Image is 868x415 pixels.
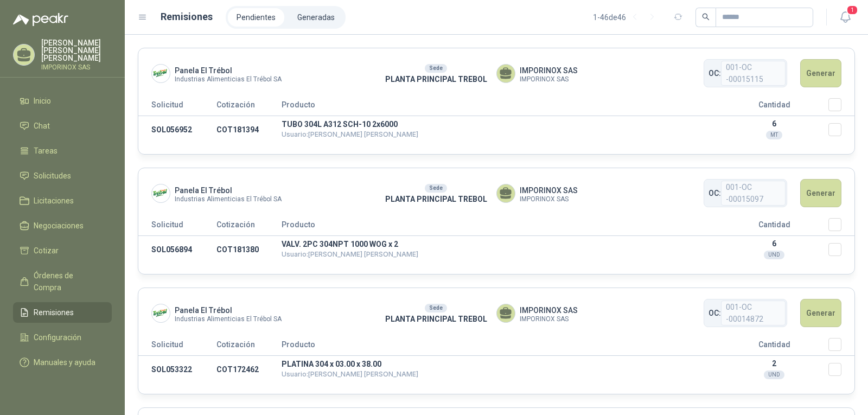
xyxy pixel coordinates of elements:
span: Tareas [34,145,58,157]
img: Company Logo [152,65,170,82]
span: 001-OC -00015097 [721,181,786,206]
img: Logo peakr [13,13,68,26]
td: Seleccionar/deseleccionar [828,236,854,264]
th: Producto [282,98,720,116]
button: Generar [800,179,841,207]
div: UND [764,251,784,259]
span: Negociaciones [34,220,84,232]
td: COT172462 [216,356,282,384]
span: Usuario: [PERSON_NAME] [PERSON_NAME] [282,250,418,258]
p: 2 [720,359,828,368]
th: Cotización [216,218,282,236]
th: Producto [282,218,720,236]
td: SOL056894 [138,236,216,264]
span: Industrias Alimenticias El Trébol SA [175,196,282,202]
td: SOL056952 [138,116,216,144]
img: Company Logo [152,184,170,202]
span: Configuración [34,331,81,343]
span: OC: [709,67,721,79]
th: Solicitud [138,98,216,116]
th: Seleccionar/deseleccionar [828,338,854,356]
a: Negociaciones [13,215,112,236]
p: PLANTA PRINCIPAL TREBOL [375,193,496,205]
p: [PERSON_NAME] [PERSON_NAME] [PERSON_NAME] [41,39,112,62]
p: PLATINA 304 x 03.00 x 38.00 [282,360,720,368]
a: Órdenes de Compra [13,265,112,298]
button: Generar [800,59,841,87]
span: OC: [709,307,721,319]
span: Órdenes de Compra [34,270,101,293]
a: Cotizar [13,240,112,261]
th: Solicitud [138,218,216,236]
a: Manuales y ayuda [13,352,112,373]
th: Seleccionar/deseleccionar [828,218,854,236]
th: Cantidad [720,98,828,116]
p: PLANTA PRINCIPAL TREBOL [375,73,496,85]
p: 6 [720,119,828,128]
h1: Remisiones [161,9,213,24]
p: VALV. 2PC 304NPT 1000 WOG x 2 [282,240,720,248]
a: Licitaciones [13,190,112,211]
span: Panela El Trébol [175,184,282,196]
p: PLANTA PRINCIPAL TREBOL [375,313,496,325]
span: IMPORINOX SAS [520,76,578,82]
span: IMPORINOX SAS [520,184,578,196]
th: Cotización [216,98,282,116]
span: IMPORINOX SAS [520,65,578,76]
span: Panela El Trébol [175,304,282,316]
th: Seleccionar/deseleccionar [828,98,854,116]
span: Usuario: [PERSON_NAME] [PERSON_NAME] [282,130,418,138]
td: SOL053322 [138,356,216,384]
span: Industrias Alimenticias El Trébol SA [175,316,282,322]
th: Producto [282,338,720,356]
div: Sede [425,64,447,73]
th: Solicitud [138,338,216,356]
span: 001-OC -00014872 [721,301,786,325]
span: 001-OC -00015115 [721,61,786,86]
div: MT [766,131,782,139]
a: Pendientes [228,8,284,27]
span: Industrias Alimenticias El Trébol SA [175,76,282,82]
p: 6 [720,239,828,248]
div: UND [764,371,784,379]
button: 1 [835,8,855,27]
span: Manuales y ayuda [34,356,95,368]
p: IMPORINOX SAS [41,64,112,71]
a: Tareas [13,141,112,161]
span: Chat [34,120,50,132]
span: Licitaciones [34,195,74,207]
td: COT181380 [216,236,282,264]
img: Company Logo [152,304,170,322]
a: Inicio [13,91,112,111]
span: Inicio [34,95,51,107]
a: Solicitudes [13,165,112,186]
span: search [702,13,710,21]
a: Generadas [289,8,343,27]
span: IMPORINOX SAS [520,196,578,202]
td: Seleccionar/deseleccionar [828,116,854,144]
span: OC: [709,187,721,199]
div: Sede [425,304,447,312]
span: Solicitudes [34,170,71,182]
th: Cotización [216,338,282,356]
a: Chat [13,116,112,136]
div: 1 - 46 de 46 [593,9,661,26]
td: Seleccionar/deseleccionar [828,356,854,384]
td: COT181394 [216,116,282,144]
span: Cotizar [34,245,59,257]
div: Sede [425,184,447,193]
span: Remisiones [34,307,74,318]
span: Usuario: [PERSON_NAME] [PERSON_NAME] [282,370,418,378]
span: 1 [846,5,858,15]
p: TUBO 304L A312 SCH-10 2x6000 [282,120,720,128]
th: Cantidad [720,218,828,236]
a: Configuración [13,327,112,348]
button: Generar [800,299,841,327]
a: Remisiones [13,302,112,323]
th: Cantidad [720,338,828,356]
span: Panela El Trébol [175,65,282,76]
span: IMPORINOX SAS [520,316,578,322]
span: IMPORINOX SAS [520,304,578,316]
